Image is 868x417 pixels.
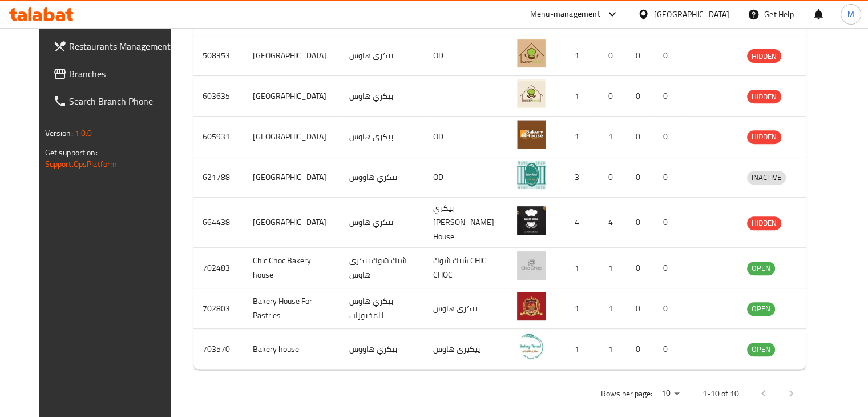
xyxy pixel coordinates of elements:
td: 0 [599,157,627,198]
td: 0 [627,35,654,76]
td: 0 [654,288,681,329]
div: OPEN [747,343,775,356]
div: HIDDEN [747,90,781,103]
img: Bakery House [517,79,546,108]
td: 0 [627,198,654,248]
td: Bakery House For Pastries [244,288,340,329]
td: 1 [599,117,627,157]
span: HIDDEN [747,90,781,103]
td: 603635 [193,76,244,117]
td: OD [424,157,508,198]
a: Branches [44,60,184,87]
div: OPEN [747,262,775,275]
div: Menu-management [530,7,600,21]
td: Bakery house [244,329,340,370]
td: شيك شوك CHIC CHOC [424,248,508,288]
img: Bakery house [517,332,546,361]
td: 1 [559,76,599,117]
td: 621788 [193,157,244,198]
div: HIDDEN [747,49,781,63]
span: Search Branch Phone [69,94,175,108]
td: OD [424,117,508,157]
td: 0 [654,76,681,117]
td: 0 [627,329,654,370]
td: 605931 [193,117,244,157]
img: Chic Choc Bakery house [517,251,546,280]
td: [GEOGRAPHIC_DATA] [244,35,340,76]
td: 1 [559,117,599,157]
td: Chic Choc Bakery house [244,248,340,288]
td: 0 [627,288,654,329]
a: Search Branch Phone [44,87,184,115]
p: Rows per page: [600,387,652,401]
td: [GEOGRAPHIC_DATA] [244,117,340,157]
img: Bakery House For Pastries [517,292,546,320]
td: 1 [559,248,599,288]
td: 1 [559,329,599,370]
td: بيكري هاوس [340,76,424,117]
td: 703570 [193,329,244,370]
td: 0 [599,35,627,76]
span: 1.0.0 [75,126,92,141]
span: HIDDEN [747,216,781,230]
td: 664438 [193,198,244,248]
span: Branches [69,67,175,81]
td: 702803 [193,288,244,329]
td: 702483 [193,248,244,288]
div: OPEN [747,302,775,316]
td: 0 [654,157,681,198]
img: Bakery House [517,206,546,235]
td: 1 [559,35,599,76]
a: Support.OpsPlatform [45,157,118,171]
td: [GEOGRAPHIC_DATA] [244,157,340,198]
td: 508353 [193,35,244,76]
span: HIDDEN [747,130,781,143]
td: 0 [627,117,654,157]
td: [GEOGRAPHIC_DATA] [244,198,340,248]
img: Bakery House [517,39,546,67]
span: INACTIVE [747,171,786,184]
span: OPEN [747,302,775,315]
td: بيكري هاوس [340,117,424,157]
td: 3 [559,157,599,198]
td: بيكري هاووس [340,157,424,198]
td: 0 [654,248,681,288]
td: 4 [559,198,599,248]
p: 1-10 of 10 [702,387,738,401]
td: 1 [559,288,599,329]
td: بيكري هاووس [340,329,424,370]
span: OPEN [747,343,775,356]
td: بيكري هاوس [340,35,424,76]
span: Get support on: [45,145,98,160]
td: 0 [654,35,681,76]
span: OPEN [747,262,775,275]
div: HIDDEN [747,130,781,144]
td: بيكري هاوس للمخبوزات [340,288,424,329]
td: 0 [627,157,654,198]
span: M [847,8,854,21]
td: پیكیری هاوس [424,329,508,370]
td: بيكري هاوس [424,288,508,329]
td: 0 [599,76,627,117]
td: [GEOGRAPHIC_DATA] [244,76,340,117]
td: OD [424,35,508,76]
div: [GEOGRAPHIC_DATA] [654,8,729,21]
div: Rows per page: [656,385,684,402]
a: Restaurants Management [44,33,184,60]
td: 0 [627,248,654,288]
td: شيك شوك بيكري هاوس [340,248,424,288]
td: 1 [599,329,627,370]
td: بيكري هاوس [340,198,424,248]
td: بيكري [PERSON_NAME] House [424,198,508,248]
td: 1 [599,248,627,288]
td: 1 [599,288,627,329]
span: HIDDEN [747,50,781,63]
div: INACTIVE [747,171,786,185]
img: Bakery House [517,120,546,149]
td: 4 [599,198,627,248]
img: Bakery House [517,161,546,189]
td: 0 [627,76,654,117]
td: 0 [654,117,681,157]
td: 0 [654,329,681,370]
div: HIDDEN [747,216,781,230]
